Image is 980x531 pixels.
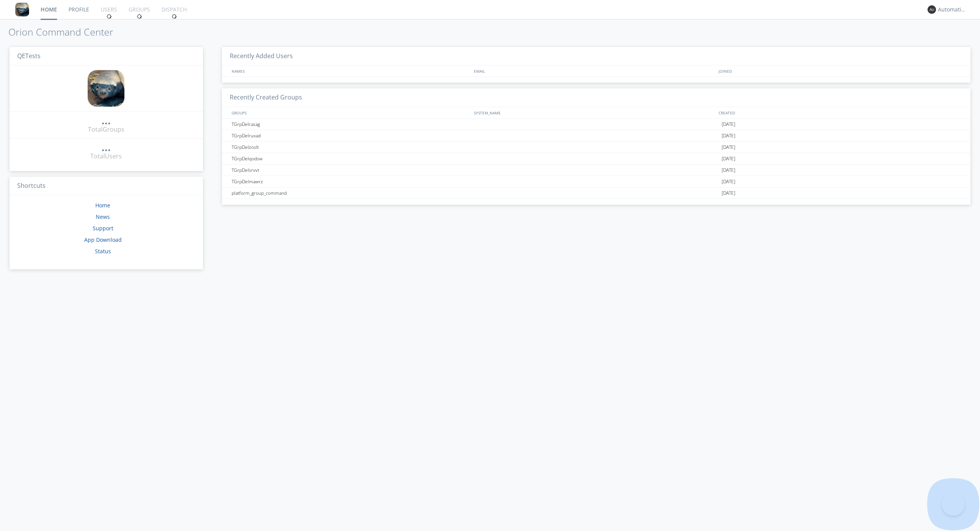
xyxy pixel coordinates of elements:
[722,130,735,142] span: [DATE]
[222,88,970,107] h3: Recently Created Groups
[722,142,735,153] span: [DATE]
[101,143,111,152] a: ...
[230,165,473,176] div: TGrpDelsrvvt
[137,14,142,19] img: spin.svg
[230,107,470,118] div: GROUPS
[222,142,970,153] a: TGrpDelzoslt[DATE]
[95,202,110,209] a: Home
[717,65,963,77] div: JOINED
[95,248,111,255] a: Status
[101,143,111,151] div: ...
[222,176,970,187] a: TGrpDelmawrz[DATE]
[222,47,970,66] h3: Recently Added Users
[93,225,113,232] a: Support
[84,236,122,243] a: App Download
[230,176,473,187] div: TGrpDelmawrz
[230,65,470,77] div: NAMES
[722,119,735,130] span: [DATE]
[96,213,110,220] a: News
[106,14,112,19] img: spin.svg
[722,153,735,165] span: [DATE]
[230,187,473,199] div: platform_group_command
[222,153,970,165] a: TGrpDelqodsw[DATE]
[222,187,970,199] a: platform_group_command[DATE]
[222,119,970,130] a: TGrpDelrasag[DATE]
[722,187,735,199] span: [DATE]
[230,130,473,141] div: TGrpDelruxad
[15,3,29,16] img: 8ff700cf5bab4eb8a436322861af2272
[928,5,936,14] img: 373638.png
[101,116,111,124] div: ...
[222,130,970,142] a: TGrpDelruxad[DATE]
[717,107,963,118] div: CREATED
[942,493,965,516] iframe: Toggle Customer Support
[17,52,41,60] span: QETests
[171,14,177,19] img: spin.svg
[230,142,473,153] div: TGrpDelzoslt
[722,176,735,187] span: [DATE]
[938,6,967,13] div: Automation+0004
[90,152,122,161] div: Total Users
[101,116,111,125] a: ...
[722,165,735,176] span: [DATE]
[472,107,717,118] div: SYSTEM_NAME
[230,119,473,130] div: TGrpDelrasag
[10,177,203,195] h3: Shortcuts
[88,70,124,107] img: 8ff700cf5bab4eb8a436322861af2272
[230,153,473,164] div: TGrpDelqodsw
[88,125,124,134] div: Total Groups
[472,65,717,77] div: EMAIL
[222,165,970,176] a: TGrpDelsrvvt[DATE]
